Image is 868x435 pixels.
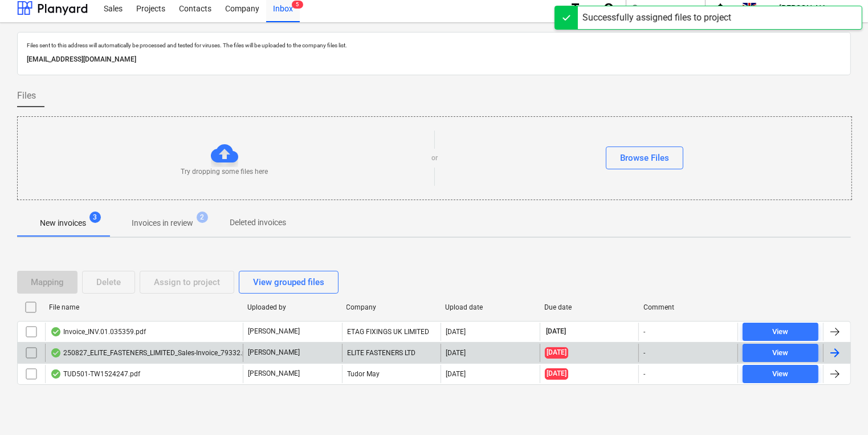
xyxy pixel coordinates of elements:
div: Successfully assigned files to project [582,11,731,25]
div: OCR finished [50,327,62,336]
button: View [743,344,818,362]
p: or [431,153,438,163]
div: Tudor May [342,365,441,383]
div: OCR finished [50,348,62,357]
button: View [743,323,818,341]
p: [PERSON_NAME] [248,348,300,357]
div: Due date [544,303,634,311]
span: 5 [292,1,303,9]
div: File name [49,303,238,311]
p: [PERSON_NAME] [248,369,300,379]
div: View grouped files [253,275,324,290]
div: View [773,326,789,339]
div: [DATE] [446,370,466,378]
p: [EMAIL_ADDRESS][DOMAIN_NAME] [27,54,841,66]
div: Browse Files [620,151,669,165]
iframe: Chat Widget [811,380,868,435]
button: View [743,365,818,383]
div: ELITE FASTENERS LTD [342,344,441,362]
p: Files sent to this address will automatically be processed and tested for viruses. The files will... [27,42,841,49]
div: View [773,368,789,381]
button: View grouped files [239,271,339,294]
span: [DATE] [545,327,567,336]
div: OCR finished [50,369,62,379]
div: Try dropping some files hereorBrowse Files [17,116,852,200]
div: ETAG FIXINGS UK LIMITED [342,323,441,341]
div: - [643,349,645,357]
span: 2 [197,212,208,223]
span: [DATE] [545,347,568,358]
p: New invoices [40,217,86,229]
p: Deleted invoices [230,217,286,229]
button: Browse Files [606,147,683,169]
p: [PERSON_NAME] [248,327,300,336]
div: 250827_ELITE_FASTENERS_LIMITED_Sales-Invoice_79332.pdf [50,348,252,357]
div: Upload date [445,303,535,311]
div: Comment [643,303,733,311]
p: Invoices in review [132,217,193,229]
div: - [643,370,645,378]
span: [DATE] [545,368,568,379]
div: Uploaded by [247,303,337,311]
div: View [773,347,789,360]
div: [DATE] [446,349,466,357]
p: Try dropping some files here [181,167,268,177]
div: Company [347,303,437,311]
span: 3 [89,212,101,223]
span: Files [17,89,36,103]
div: [DATE] [446,328,466,336]
div: TUD501-TW1524247.pdf [50,369,140,379]
div: - [643,328,645,336]
div: Invoice_INV.01.035359.pdf [50,327,146,336]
